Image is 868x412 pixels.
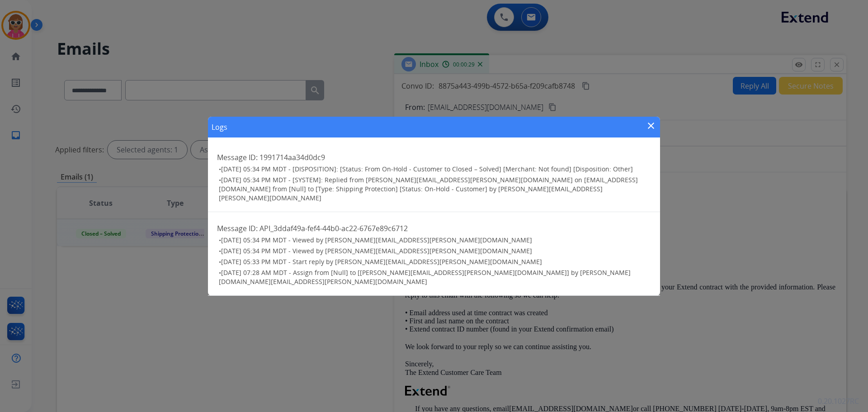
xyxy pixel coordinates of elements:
[217,223,258,233] span: Message ID:
[221,236,532,244] span: [DATE] 05:34 PM MDT - Viewed by [PERSON_NAME][EMAIL_ADDRESS][PERSON_NAME][DOMAIN_NAME]
[219,268,651,286] h3: •
[219,246,651,256] h3: •
[221,257,542,266] span: [DATE] 05:33 PM MDT - Start reply by [PERSON_NAME][EMAIL_ADDRESS][PERSON_NAME][DOMAIN_NAME]
[219,175,638,202] span: [DATE] 05:34 PM MDT - [SYSTEM]: Replied from [PERSON_NAME][EMAIL_ADDRESS][PERSON_NAME][DOMAIN_NAM...
[219,268,631,286] span: [DATE] 07:28 AM MDT - Assign from [Null] to [[PERSON_NAME][EMAIL_ADDRESS][PERSON_NAME][DOMAIN_NAM...
[217,152,258,162] span: Message ID:
[221,165,633,173] span: [DATE] 05:34 PM MDT - [DISPOSITION]: [Status: From On-Hold - Customer to Closed – Solved] [Mercha...
[219,236,651,245] h3: •
[219,165,651,174] h3: •
[219,257,651,266] h3: •
[219,175,651,203] h3: •
[259,152,325,162] span: 1991714aa34d0dc9
[818,396,859,407] p: 0.20.1027RC
[221,246,532,255] span: [DATE] 05:34 PM MDT - Viewed by [PERSON_NAME][EMAIL_ADDRESS][PERSON_NAME][DOMAIN_NAME]
[212,122,227,133] h1: Logs
[646,120,656,131] mat-icon: close
[259,223,408,233] span: API_3ddaf49a-fef4-44b0-ac22-6767e89c6712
